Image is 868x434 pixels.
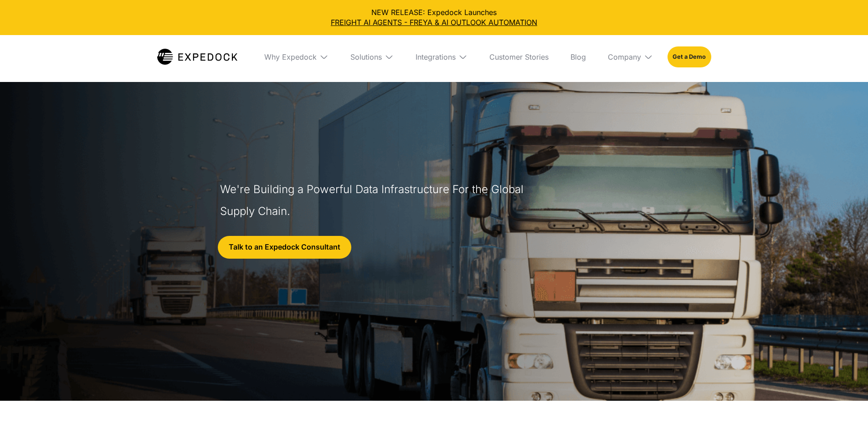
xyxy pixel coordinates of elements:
a: Talk to an Expedock Consultant [218,236,351,259]
a: Blog [563,35,593,79]
div: Integrations [416,52,456,61]
a: Get a Demo [668,46,711,67]
div: Company [608,52,641,61]
h1: We're Building a Powerful Data Infrastructure For the Global Supply Chain. [220,179,528,222]
a: Customer Stories [482,35,556,79]
div: Solutions [350,52,382,61]
div: NEW RELEASE: Expedock Launches [7,7,861,28]
div: Why Expedock [264,52,317,61]
a: FREIGHT AI AGENTS - FREYA & AI OUTLOOK AUTOMATION [7,17,861,27]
